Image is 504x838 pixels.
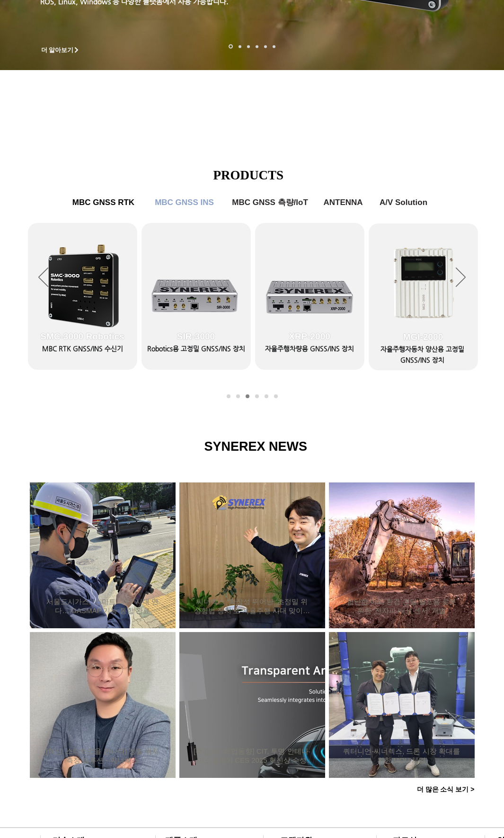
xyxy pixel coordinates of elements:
span: MBC GNSS INS [155,198,214,207]
a: 드론 8 - SMC 2000 [239,45,241,48]
span: MBC GNSS 측량/IoT [232,197,308,208]
a: MBC GNSS RTK [66,193,141,212]
span: SMC-3000 Robotics [40,331,124,342]
iframe: Wix Chat [329,540,504,838]
a: 서울도시가스, ‘스마트 측량’ 시대 연다… GASMAP 기능 통합 완료 [44,597,161,615]
div: 게시물 목록입니다. 열람할 게시물을 선택하세요. [30,482,475,778]
a: [주간스타트업동향] CIT, 투명 안테나·디스플레이 CES 2025 혁신상 수상 外 [194,747,311,765]
a: MGI-2000 [369,223,478,370]
h2: [주간스타트업동향] CIT, 투명 안테나·디스플레이 CES 2025 혁신상 수상 外 [194,747,311,765]
a: MBC GNSS RTK2 [236,394,240,398]
a: XRP-2000 [255,223,364,370]
span: A/V Solution [380,198,427,207]
a: ANTENNA [265,394,268,398]
span: MGI-2000 [403,332,443,342]
a: A/V Solution [274,394,278,398]
a: ANTENNA [319,193,367,212]
a: [혁신, 스타트업을 만나다] 정밀 위치측정 솔루션 - 씨너렉스 [44,747,161,765]
a: SMC-3000 Robotics [28,223,137,370]
span: ANTENNA [323,198,363,207]
span: SIR-3000 [177,331,215,342]
a: MBC GNSS INS [246,394,249,398]
a: MBC GNSS INS [149,193,220,212]
button: 이전 [38,267,48,288]
a: 로봇- SMC 2000 [229,45,233,49]
a: 씨너렉스 “확장성 뛰어난 ‘초정밀 위성항법 장치’로 자율주행 시대 맞이할 것” [194,597,311,615]
h2: [혁신, 스타트업을 만나다] 정밀 위치측정 솔루션 - 씨너렉스 [44,747,161,765]
a: SIR-3000 [141,223,251,370]
a: 자율주행 [256,45,258,48]
a: MBC GNSS 측량/IoT [255,394,259,398]
span: XRP-2000 [289,331,330,342]
a: 정밀농업 [273,45,275,48]
a: 더 알아보기 [37,44,84,56]
span: MBC GNSS RTK [72,198,134,207]
a: 측량 IoT [247,45,250,48]
nav: 슬라이드 [224,394,281,398]
button: 다음 [456,267,466,288]
a: 로봇 [264,45,267,48]
a: MBC GNSS RTK1 [227,394,230,398]
a: MBC GNSS 측량/IoT [225,193,316,212]
a: A/V Solution [372,193,435,212]
nav: 슬라이드 [226,45,278,49]
span: 더 알아보기 [41,46,74,54]
span: SYNEREX NEWS [204,439,308,454]
span: PRODUCTS [213,168,284,182]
